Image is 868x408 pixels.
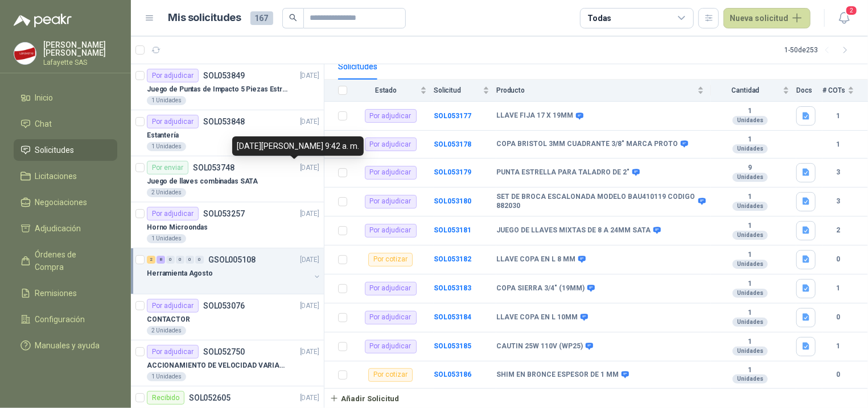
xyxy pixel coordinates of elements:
span: search [289,14,297,22]
div: 1 Unidades [147,96,186,105]
a: SOL053186 [434,370,471,378]
div: 0 [176,256,184,264]
div: Por adjudicar [365,340,417,353]
span: Negociaciones [35,196,88,209]
p: [DATE] [300,255,319,265]
p: Lafayette SAS [43,59,117,66]
p: SOL053849 [203,72,245,80]
div: 0 [195,256,204,264]
div: Unidades [733,144,768,153]
div: Solicitudes [338,60,377,73]
span: # COTs [822,86,845,94]
div: Unidades [733,173,768,182]
div: Unidades [733,260,768,269]
a: SOL053182 [434,255,471,263]
p: Juego de Puntas de Impacto 5 Piezas Estrella PH2 de 2'' Zanco 1/4'' Truper [147,84,289,95]
div: Por adjudicar [147,115,199,128]
span: Solicitud [434,86,480,94]
b: 1 [822,283,854,294]
span: Inicio [35,91,54,104]
span: Producto [496,86,695,94]
b: 1 [711,222,789,231]
p: SOL052750 [203,348,245,356]
div: Por adjudicar [365,166,417,180]
div: Por adjudicar [147,69,199,82]
span: Licitaciones [35,170,77,182]
b: 1 [822,341,854,352]
div: Por adjudicar [365,109,417,123]
span: Chat [35,118,52,130]
a: Por adjudicarSOL053848[DATE] Estantería1 Unidades [131,110,324,156]
div: Por adjudicar [147,299,199,313]
th: Producto [496,80,711,102]
a: Solicitudes [14,139,117,161]
div: Unidades [733,231,768,240]
a: 2 8 0 0 0 0 GSOL005108[DATE] Herramienta Agosto [147,253,322,289]
div: Por enviar [147,161,188,174]
h1: Mis solicitudes [168,10,241,26]
b: 2 [822,225,854,236]
button: 2 [834,8,854,28]
div: Por adjudicar [365,138,417,151]
th: Estado [354,80,434,102]
img: Company Logo [14,43,36,64]
a: Manuales y ayuda [14,335,117,356]
span: Adjudicación [35,222,81,235]
span: Manuales y ayuda [35,339,100,352]
a: Adjudicación [14,218,117,239]
p: SOL052605 [189,394,231,402]
b: SHIM EN BRONCE ESPESOR DE 1 MM [496,370,619,380]
b: 1 [711,366,789,375]
div: 1 Unidades [147,234,186,243]
a: SOL053183 [434,284,471,292]
b: 1 [711,338,789,347]
p: Horno Microondas [147,222,208,233]
a: Chat [14,113,117,135]
th: Cantidad [711,80,796,102]
b: COPA BRISTOL 3MM CUADRANTE 3/8" MARCA PROTO [496,140,678,149]
b: 0 [822,254,854,265]
b: SOL053179 [434,168,471,176]
a: Por adjudicarSOL053849[DATE] Juego de Puntas de Impacto 5 Piezas Estrella PH2 de 2'' Zanco 1/4'' ... [131,64,324,110]
a: Inicio [14,87,117,109]
th: # COTs [822,80,868,102]
p: SOL053848 [203,118,245,126]
b: PUNTA ESTRELLA PARA TALADRO DE 2" [496,168,630,177]
div: 2 [147,256,155,264]
p: [DATE] [300,393,319,403]
a: SOL053178 [434,140,471,148]
b: 1 [822,111,854,122]
span: Cantidad [711,86,780,94]
div: Por adjudicar [365,282,417,295]
b: CAUTIN 25W 110V (WP25) [496,342,583,351]
a: Por adjudicarSOL053076[DATE] CONTACTOR2 Unidades [131,294,324,340]
div: Por adjudicar [147,207,199,220]
b: 1 [711,135,789,144]
p: [PERSON_NAME] [PERSON_NAME] [43,41,117,57]
div: Unidades [733,202,768,211]
b: 9 [711,164,789,173]
b: LLAVE COPA EN L 8 MM [496,255,575,264]
a: SOL053180 [434,197,471,205]
div: Por cotizar [368,368,413,382]
th: Solicitud [434,80,496,102]
button: Nueva solicitud [723,8,811,28]
b: 1 [711,107,789,116]
span: Configuración [35,313,85,326]
b: LLAVE FIJA 17 X 19MM [496,111,573,120]
p: Juego de llaves combinadas SATA [147,176,258,187]
p: Herramienta Agosto [147,268,213,279]
div: 2 Unidades [147,188,186,197]
div: Unidades [733,347,768,356]
span: Remisiones [35,287,77,299]
a: SOL053181 [434,226,471,234]
div: Unidades [733,116,768,125]
p: SOL053257 [203,210,245,218]
p: [DATE] [300,116,319,127]
a: Por enviarSOL053748[DATE] Juego de llaves combinadas SATA2 Unidades [131,156,324,202]
p: [DATE] [300,301,319,311]
b: SOL053185 [434,342,471,350]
